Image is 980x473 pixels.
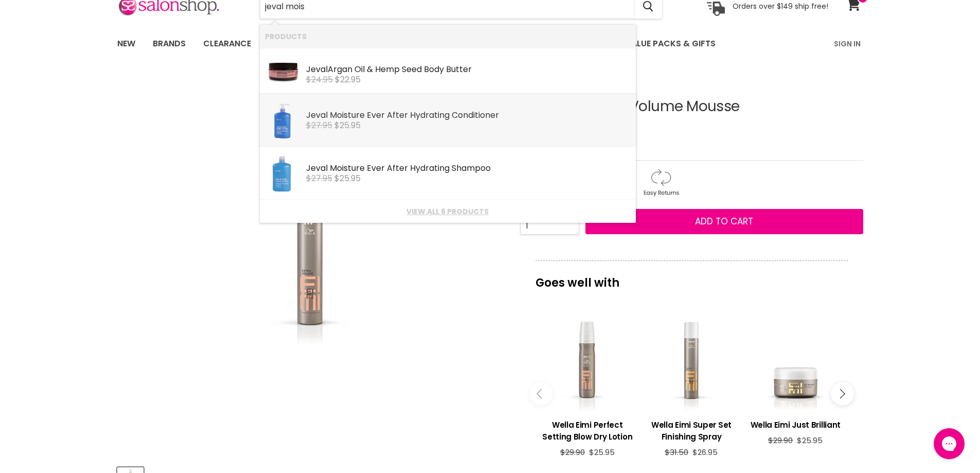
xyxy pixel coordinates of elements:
span: $31.50 [665,447,688,458]
div: Wella Eimi Extra Volume Mousse image. Click or Scroll to Zoom. [117,73,502,458]
h3: Wella Eimi Super Set Finishing Spray [645,419,738,443]
s: $27.95 [306,172,332,184]
b: Jeval [306,63,328,75]
span: $22.95 [335,74,361,85]
span: $26.95 [692,447,718,458]
a: Value Packs & Gifts [618,33,723,55]
span: $25.95 [334,119,361,131]
a: View product:Wella Eimi Perfect Setting Blow Dry Lotion [541,411,634,448]
span: $29.90 [768,435,793,446]
span: $25.95 [589,447,615,458]
span: $25.95 [334,172,361,184]
li: Products: Jeval Moisture Ever After Hydrating Shampoo [260,147,636,200]
a: New [110,33,143,55]
iframe: Gorgias live chat messenger [929,425,970,463]
b: Mois [330,162,348,174]
h3: Wella Eimi Just Brilliant [749,419,842,431]
img: npvpw-yw_200x.jpg [265,53,301,89]
nav: Main [104,29,876,59]
span: Add to cart [695,215,753,227]
img: returns.gif [633,167,688,198]
s: $27.95 [306,119,332,131]
img: XbxBs_pQ_200x.png [268,152,297,195]
s: $24.95 [306,74,333,85]
a: Clearance [195,33,259,55]
li: View All [260,200,636,223]
h1: Wella Eimi Extra Volume Mousse [520,99,863,115]
a: View all 6 products [265,207,631,216]
a: View product:Wella Eimi Super Set Finishing Spray [645,411,738,448]
span: $29.90 [560,447,585,458]
a: Sign In [828,33,867,55]
p: Goes well with [536,260,848,294]
li: Products: Jeval Argan Oil & Hemp Seed Body Butter [260,48,636,94]
h3: Wella Eimi Perfect Setting Blow Dry Lotion [541,419,634,443]
b: Mois [330,109,348,121]
ul: Main menu [110,29,776,59]
button: Add to cart [585,209,863,235]
div: Argan Oil & Hemp Seed Body Butter [306,65,631,76]
a: View product:Wella Eimi Just Brilliant [749,411,842,436]
li: Products [260,25,636,48]
p: Orders over $149 ship free! [733,2,828,11]
a: Brands [145,33,193,55]
img: Wella Eimi Extra Volume Mousse [227,183,391,347]
div: ture Ever After Hydrating Conditioner [306,111,631,121]
b: Jeval [306,109,328,121]
span: $25.95 [797,435,823,446]
b: Jeval [306,162,328,174]
img: 0784VxzQ_200x.png [270,99,296,142]
li: Products: Jeval Moisture Ever After Hydrating Conditioner [260,94,636,147]
div: ture Ever After Hydrating Shampoo [306,164,631,174]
